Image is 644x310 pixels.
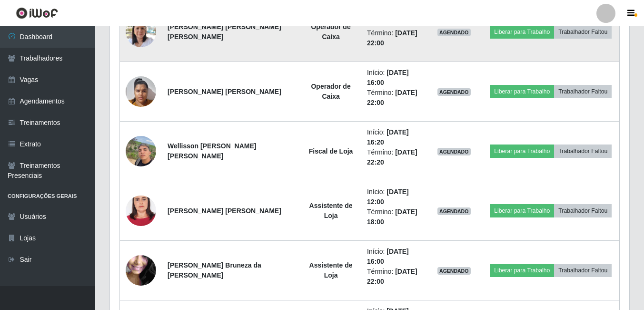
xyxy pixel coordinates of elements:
[367,248,409,265] time: [DATE] 16:00
[437,148,471,155] span: AGENDADO
[311,83,350,100] strong: Operador de Caixa
[490,85,554,98] button: Liberar para Trabalho
[437,267,471,275] span: AGENDADO
[554,204,612,217] button: Trabalhador Faltou
[437,207,471,215] span: AGENDADO
[367,68,420,88] li: Início:
[126,178,156,244] img: 1752609549082.jpeg
[16,7,58,19] img: CoreUI Logo
[490,204,554,217] button: Liberar para Trabalho
[367,147,420,167] li: Término:
[367,127,420,147] li: Início:
[437,29,471,36] span: AGENDADO
[490,264,554,277] button: Liberar para Trabalho
[367,88,420,108] li: Término:
[490,145,554,158] button: Liberar para Trabalho
[309,261,353,279] strong: Assistente de Loja
[367,207,420,227] li: Término:
[367,188,409,206] time: [DATE] 12:00
[126,11,156,52] img: 1726671654574.jpeg
[168,88,281,95] strong: [PERSON_NAME] [PERSON_NAME]
[554,264,612,277] button: Trabalhador Faltou
[126,237,156,305] img: 1746055016214.jpeg
[554,25,612,39] button: Trabalhador Faltou
[168,261,261,279] strong: [PERSON_NAME] Bruneza da [PERSON_NAME]
[309,147,353,155] strong: Fiscal de Loja
[126,131,156,171] img: 1741957735844.jpeg
[168,207,281,215] strong: [PERSON_NAME] [PERSON_NAME]
[367,187,420,207] li: Início:
[554,145,612,158] button: Trabalhador Faltou
[367,128,409,146] time: [DATE] 16:20
[168,142,256,160] strong: Wellisson [PERSON_NAME] [PERSON_NAME]
[367,247,420,267] li: Início:
[126,71,156,112] img: 1724269488356.jpeg
[490,25,554,39] button: Liberar para Trabalho
[367,69,409,86] time: [DATE] 16:00
[367,267,420,287] li: Término:
[367,28,420,48] li: Término:
[554,85,612,98] button: Trabalhador Faltou
[437,88,471,96] span: AGENDADO
[309,202,353,219] strong: Assistente de Loja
